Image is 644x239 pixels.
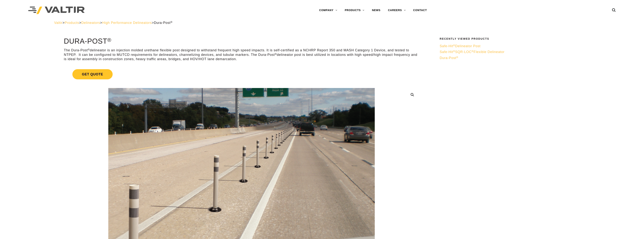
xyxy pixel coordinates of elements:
img: Valtir [28,7,85,14]
a: COMPANY [316,7,341,14]
h2: Recently Viewed Products [440,37,587,40]
a: Dura-Post® [440,56,587,60]
sup: ® [472,50,474,53]
sup: ® [456,56,458,59]
sup: ® [453,44,455,47]
p: The Dura-Post delineator is an injection molded urethane flexible post designed to withstand freq... [64,48,419,61]
div: > > > > [54,21,590,25]
sup: ® [88,48,90,51]
a: Products [65,21,79,25]
a: Valtir [54,21,62,25]
a: CAREERS [384,7,409,14]
a: Get Quote [64,65,419,84]
a: Delineators [81,21,100,25]
a: Safe-Hit®Delineator Post [440,44,587,48]
span: Get Quote [72,69,112,79]
sup: ® [453,50,455,53]
sup: ® [275,53,277,55]
span: Safe-Hit Delineator Post [440,44,480,48]
a: PRODUCTS [341,7,368,14]
a: CONTACT [409,7,431,14]
a: High Performance Delineators [102,21,152,25]
sup: ® [107,37,111,43]
span: Dura-Post [154,21,172,25]
a: Safe-Hit®SQR-LOC®Flexible Delineator [440,50,587,54]
h1: Dura-Post [64,37,419,45]
a: NEWS [368,7,384,14]
sup: ® [171,21,173,24]
span: Dura-Post [440,56,458,60]
span: Safe-Hit SQR-LOC Flexible Delineator [440,50,504,54]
